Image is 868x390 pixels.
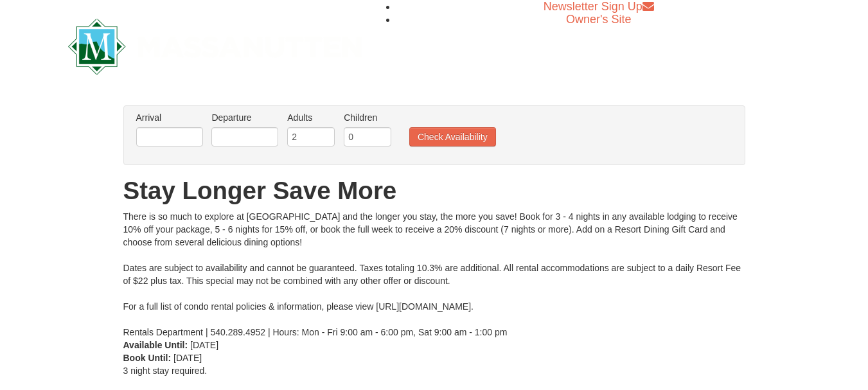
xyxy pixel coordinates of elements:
[123,210,745,339] div: There is so much to explore at [GEOGRAPHIC_DATA] and the longer you stay, the more you save! Book...
[211,111,278,124] label: Departure
[287,111,335,124] label: Adults
[68,19,362,75] img: Massanutten Resort Logo
[409,127,496,146] button: Check Availability
[123,366,208,376] span: 3 night stay required.
[566,13,631,26] a: Owner's Site
[123,178,745,204] h1: Stay Longer Save More
[173,353,202,363] span: [DATE]
[344,111,391,124] label: Children
[123,353,172,363] strong: Book Until:
[136,111,203,124] label: Arrival
[123,340,188,350] strong: Available Until:
[68,30,362,60] a: Massanutten Resort
[190,340,218,350] span: [DATE]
